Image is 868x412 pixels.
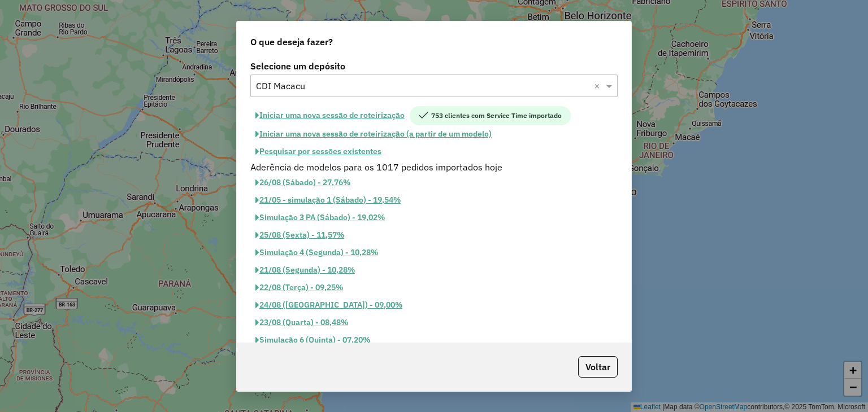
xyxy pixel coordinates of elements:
span: 753 clientes com Service Time importado [410,106,571,125]
button: Iniciar uma nova sessão de roteirização (a partir de um modelo) [250,125,497,143]
div: Aderência de modelos para os 1017 pedidos importados hoje [244,160,624,174]
button: Voltar [578,356,618,378]
span: O que deseja fazer? [250,35,333,49]
button: Simulação 6 (Quinta) - 07,20% [250,331,375,349]
button: 26/08 (Sábado) - 27,76% [250,174,355,191]
button: 24/08 ([GEOGRAPHIC_DATA]) - 09,00% [250,296,407,314]
button: Pesquisar por sessões existentes [250,143,387,160]
button: Simulação 4 (Segunda) - 10,28% [250,244,383,261]
button: Simulação 3 PA (Sábado) - 19,02% [250,209,390,226]
button: 25/08 (Sexta) - 11,57% [250,226,349,244]
button: 22/08 (Terça) - 09,25% [250,279,348,296]
button: 23/08 (Quarta) - 08,48% [250,314,353,331]
button: 21/08 (Segunda) - 10,28% [250,261,360,279]
button: Iniciar uma nova sessão de roteirização [250,106,410,125]
label: Selecione um depósito [250,59,618,73]
button: 21/05 - simulação 1 (Sábado) - 19,54% [250,191,406,209]
span: Clear all [594,79,604,93]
